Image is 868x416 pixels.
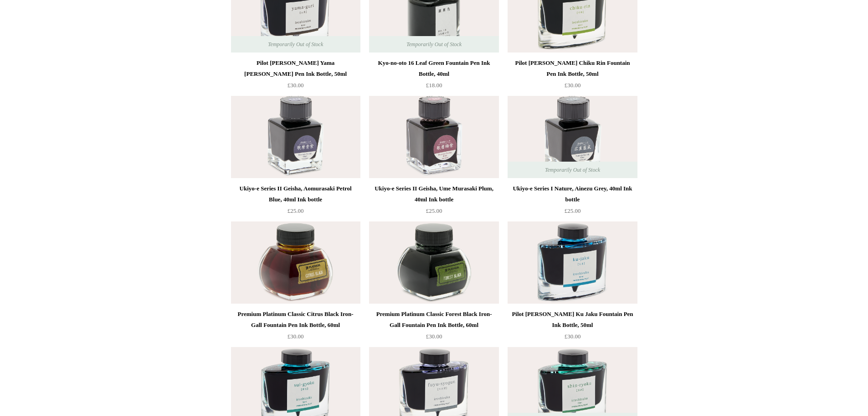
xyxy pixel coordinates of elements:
a: Ukiyo-e Series II Geisha, Ume Murasaki Plum, 40ml Ink bottle £25.00 [369,183,498,221]
a: Premium Platinum Classic Citrus Black Iron-Gall Fountain Pen Ink Bottle, 60ml £30.00 [231,309,360,346]
span: £30.00 [565,333,581,340]
span: £18.00 [426,82,442,89]
div: Pilot [PERSON_NAME] Yama [PERSON_NAME] Pen Ink Bottle, 50ml [233,58,358,79]
div: Ukiyo-e Series II Geisha, Ume Murasaki Plum, 40ml Ink bottle [371,183,496,205]
div: Pilot [PERSON_NAME] Ku Jaku Fountain Pen Ink Bottle, 50ml [510,309,635,331]
span: Temporarily Out of Stock [397,36,471,53]
a: Premium Platinum Classic Forest Black Iron-Gall Fountain Pen Ink Bottle, 60ml £30.00 [369,309,498,346]
a: Pilot [PERSON_NAME] Yama [PERSON_NAME] Pen Ink Bottle, 50ml £30.00 [231,58,360,95]
span: £25.00 [288,207,304,214]
div: Premium Platinum Classic Forest Black Iron-Gall Fountain Pen Ink Bottle, 60ml [371,309,496,331]
a: Premium Platinum Classic Forest Black Iron-Gall Fountain Pen Ink Bottle, 60ml Premium Platinum Cl... [369,221,498,304]
span: £25.00 [565,207,581,214]
div: Ukiyo-e Series II Geisha, Aomurasaki Petrol Blue, 40ml Ink bottle [233,183,358,205]
span: £30.00 [565,82,581,89]
img: Ukiyo-e Series II Geisha, Aomurasaki Petrol Blue, 40ml Ink bottle [231,96,360,178]
img: Premium Platinum Classic Forest Black Iron-Gall Fountain Pen Ink Bottle, 60ml [369,221,498,304]
div: Pilot [PERSON_NAME] Chiku Rin Fountain Pen Ink Bottle, 50ml [510,58,635,79]
div: Ukiyo-e Series I Nature, Ainezu Grey, 40ml Ink bottle [510,183,635,205]
span: Temporarily Out of Stock [536,162,609,178]
div: Kyo-no-oto 16 Leaf Green Fountain Pen Ink Bottle, 40ml [371,58,496,79]
div: Premium Platinum Classic Citrus Black Iron-Gall Fountain Pen Ink Bottle, 60ml [233,309,358,331]
img: Pilot Iro Shizuku Ku Jaku Fountain Pen Ink Bottle, 50ml [508,221,637,304]
span: Temporarily Out of Stock [259,36,332,53]
span: £30.00 [288,333,304,340]
a: Pilot [PERSON_NAME] Chiku Rin Fountain Pen Ink Bottle, 50ml £30.00 [508,58,637,95]
a: Pilot [PERSON_NAME] Ku Jaku Fountain Pen Ink Bottle, 50ml £30.00 [508,309,637,346]
a: Kyo-no-oto 16 Leaf Green Fountain Pen Ink Bottle, 40ml £18.00 [369,58,498,95]
a: Ukiyo-e Series II Geisha, Aomurasaki Petrol Blue, 40ml Ink bottle Ukiyo-e Series II Geisha, Aomur... [231,96,360,178]
img: Ukiyo-e Series I Nature, Ainezu Grey, 40ml Ink bottle [508,96,637,178]
span: £30.00 [288,82,304,89]
img: Ukiyo-e Series II Geisha, Ume Murasaki Plum, 40ml Ink bottle [369,96,498,178]
a: Premium Platinum Classic Citrus Black Iron-Gall Fountain Pen Ink Bottle, 60ml Premium Platinum Cl... [231,221,360,304]
span: £30.00 [426,333,442,340]
a: Ukiyo-e Series II Geisha, Ume Murasaki Plum, 40ml Ink bottle Ukiyo-e Series II Geisha, Ume Murasa... [369,96,498,178]
a: Pilot Iro Shizuku Ku Jaku Fountain Pen Ink Bottle, 50ml Pilot Iro Shizuku Ku Jaku Fountain Pen In... [508,221,637,304]
img: Premium Platinum Classic Citrus Black Iron-Gall Fountain Pen Ink Bottle, 60ml [231,221,360,304]
a: Ukiyo-e Series I Nature, Ainezu Grey, 40ml Ink bottle £25.00 [508,183,637,221]
span: £25.00 [426,207,442,214]
a: Ukiyo-e Series I Nature, Ainezu Grey, 40ml Ink bottle Ukiyo-e Series I Nature, Ainezu Grey, 40ml ... [508,96,637,178]
a: Ukiyo-e Series II Geisha, Aomurasaki Petrol Blue, 40ml Ink bottle £25.00 [231,183,360,221]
